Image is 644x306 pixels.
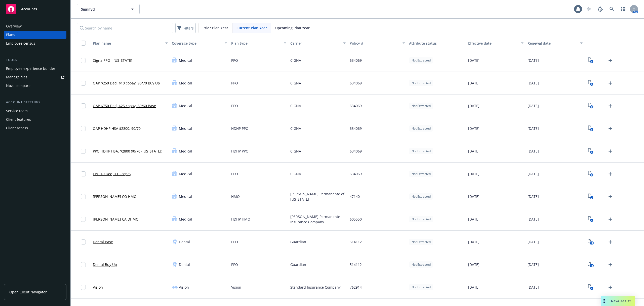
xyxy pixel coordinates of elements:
a: Upload Plan Documents [606,283,614,291]
a: Search [607,4,617,14]
div: Effective date [468,41,518,46]
div: Not Extracted [409,80,433,86]
a: View Plan Documents [587,147,595,155]
span: [DATE] [528,103,539,108]
span: PPO [231,262,238,267]
input: Toggle Row Selected [81,58,86,63]
a: Report a Bug [595,4,605,14]
a: View Plan Documents [587,193,595,201]
text: 14 [590,241,593,245]
span: Dental [179,239,190,244]
div: Not Extracted [409,57,433,64]
a: Upload Plan Documents [606,215,614,223]
span: PPO [231,58,238,63]
text: 8 [591,128,592,131]
div: Not Extracted [409,125,433,132]
span: 514112 [350,262,362,267]
a: OAP $250 Ded, $10 copay, 90/70 Buy Up [93,80,160,86]
span: [DATE] [468,171,479,176]
a: Upload Plan Documents [606,170,614,178]
div: Carrier [290,41,340,46]
span: 634069 [350,58,362,63]
input: Toggle Row Selected [81,126,86,131]
a: OAP $750 Ded, $25 copay, 80/60 Base [93,103,156,108]
span: [DATE] [528,80,539,86]
a: [PERSON_NAME] CA DHMO [93,217,139,222]
span: [DATE] [528,262,539,267]
span: HMO [231,194,240,199]
button: Attribute status [407,37,466,49]
a: Client access [4,124,66,132]
span: [DATE] [468,262,479,267]
span: [DATE] [468,103,479,108]
span: Upcoming Plan Year [275,25,310,30]
a: Switch app [618,4,628,14]
span: 514112 [350,239,362,244]
div: Renewal date [528,41,577,46]
a: View Plan Documents [587,215,595,223]
text: 8 [591,105,592,109]
span: [DATE] [468,80,479,86]
text: 8 [591,151,592,154]
span: Filters [183,25,194,31]
a: Employee census [4,39,66,47]
span: 762914 [350,285,362,290]
button: Signifyd [77,4,140,14]
div: Manage files [6,73,27,81]
input: Toggle Row Selected [81,149,86,154]
text: 8 [591,83,592,86]
button: Nova Assist [601,296,635,306]
span: PPO [231,80,238,86]
span: [DATE] [468,148,479,154]
div: Service team [6,107,28,115]
a: Upload Plan Documents [606,147,614,155]
span: [DATE] [528,285,539,290]
span: Standard Insurance Company [290,285,341,290]
span: CIGNA [290,171,301,176]
span: Open Client Navigator [9,289,47,295]
a: PPO HDHP HSA, $2800 90/70 ([US_STATE]) [93,148,162,154]
div: Not Extracted [409,193,433,200]
a: View Plan Documents [587,170,595,178]
div: Policy # [350,41,399,46]
a: Client features [4,115,66,124]
div: Not Extracted [409,171,433,177]
input: Toggle Row Selected [81,171,86,176]
span: Dental [179,262,190,267]
div: Plan name [93,41,162,46]
span: Medical [179,148,192,154]
a: View Plan Documents [587,79,595,87]
button: Effective date [466,37,526,49]
a: View Plan Documents [587,125,595,133]
span: 47140 [350,194,360,199]
span: 634069 [350,148,362,154]
div: Plan type [231,41,281,46]
span: [DATE] [528,126,539,131]
a: View Plan Documents [587,238,595,246]
div: Client features [6,115,31,124]
a: View Plan Documents [587,56,595,65]
input: Toggle Row Selected [81,239,86,244]
span: HDHP HMO [231,217,250,222]
span: PPO [231,103,238,108]
span: [DATE] [528,194,539,199]
div: Client access [6,124,28,132]
span: Nova Assist [611,299,631,303]
div: Overview [6,22,22,30]
a: Upload Plan Documents [606,102,614,110]
span: Medical [179,217,192,222]
div: Coverage type [172,41,222,46]
span: CIGNA [290,126,301,131]
div: Drag to move [601,296,607,306]
span: [PERSON_NAME] Permanente of [US_STATE] [290,191,346,202]
text: 4 [591,287,592,290]
a: View Plan Documents [587,261,595,269]
span: [DATE] [468,239,479,244]
a: Employee experience builder [4,65,66,73]
div: Not Extracted [409,103,433,109]
div: Not Extracted [409,216,433,222]
input: Toggle Row Selected [81,285,86,290]
span: [DATE] [528,217,539,222]
a: Vision [93,285,103,290]
span: Medical [179,171,192,176]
